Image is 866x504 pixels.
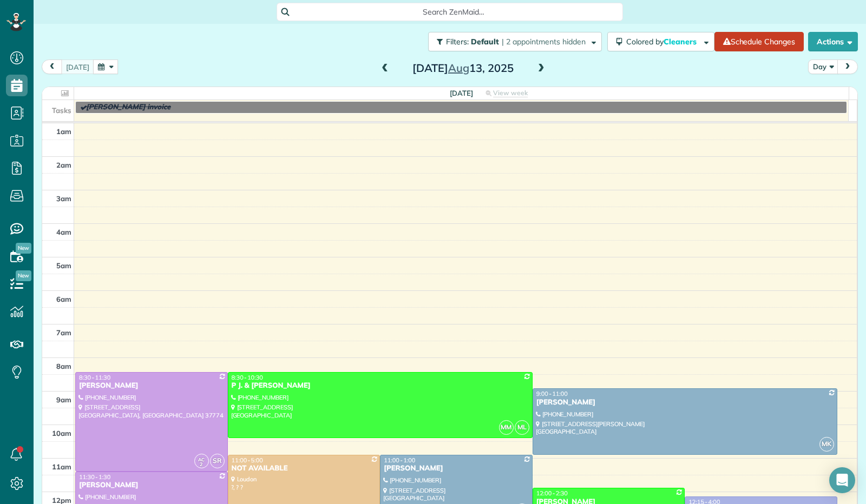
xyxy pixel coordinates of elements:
span: 8am [56,362,71,370]
div: Open Intercom Messenger [829,467,855,493]
span: ML [515,420,529,435]
span: View week [493,89,528,97]
button: prev [42,59,62,74]
span: Cleaners [664,37,698,47]
span: 11:00 - 5:00 [232,456,263,464]
span: 11am [52,462,71,471]
div: P J. & [PERSON_NAME] [231,381,529,390]
div: [PERSON_NAME] [78,481,225,490]
h2: [DATE] 13, 2025 [395,62,530,74]
span: 9am [56,395,71,404]
button: [DATE] [61,59,94,74]
span: 11:00 - 1:00 [384,456,415,464]
a: Filters: Default | 2 appointments hidden [423,32,602,51]
button: Filters: Default | 2 appointments hidden [428,32,602,51]
span: New [16,243,31,254]
span: | 2 appointments hidden [502,37,586,47]
div: [PERSON_NAME] [383,464,529,473]
button: next [837,59,858,74]
span: 6am [56,295,71,303]
span: 1am [56,127,71,136]
div: [PERSON_NAME] [78,381,225,390]
small: 2 [195,460,208,470]
span: Filters: [446,37,469,47]
span: Default [471,37,500,47]
span: 4am [56,228,71,236]
span: MK [819,437,834,452]
span: New [16,270,31,281]
div: NOT AVAILABLE [231,464,377,473]
button: Colored byCleaners [607,32,714,51]
span: MM [499,420,514,435]
span: 10am [52,429,71,437]
span: SR [210,454,225,468]
span: 2am [56,161,71,169]
span: [DATE] [450,89,473,97]
a: Schedule Changes [714,32,804,51]
span: 12:00 - 2:30 [536,489,568,497]
span: 11:30 - 1:30 [79,473,110,481]
button: Actions [808,32,858,51]
span: 8:30 - 11:30 [79,374,110,381]
span: 8:30 - 10:30 [232,374,263,381]
span: Colored by [626,37,700,47]
span: AC [198,456,205,462]
span: [PERSON_NAME] invoice [86,103,170,111]
div: [PERSON_NAME] [536,398,834,407]
span: 7am [56,328,71,337]
span: Aug [448,61,469,75]
span: 3am [56,194,71,203]
span: 5am [56,261,71,270]
button: Day [808,59,838,74]
span: 9:00 - 11:00 [536,390,568,397]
